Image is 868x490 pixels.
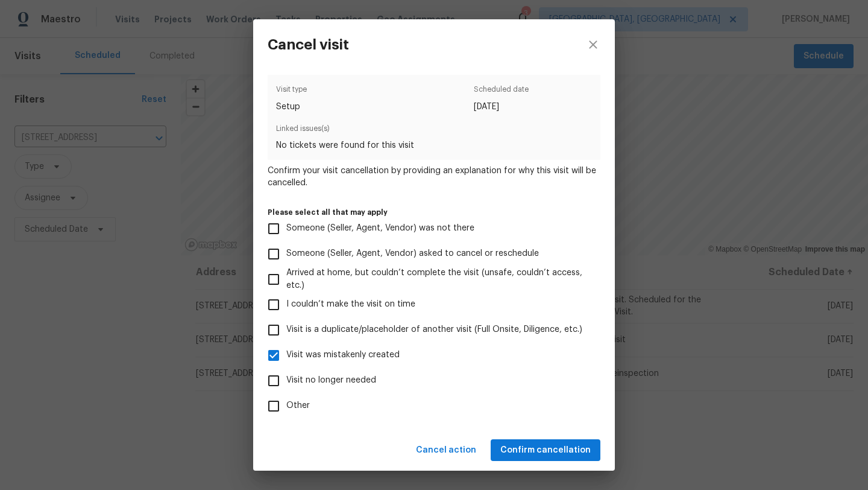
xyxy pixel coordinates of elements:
button: close [571,19,615,70]
span: Visit type [276,83,307,100]
span: No tickets were found for this visit [276,139,591,151]
span: I couldn’t make the visit on time [286,298,415,311]
span: Someone (Seller, Agent, Vendor) was not there [286,222,474,235]
span: Setup [276,101,307,113]
span: Visit no longer needed [286,374,376,387]
span: Someone (Seller, Agent, Vendor) asked to cancel or reschedule [286,247,539,260]
span: Visit was mistakenly created [286,349,400,361]
span: Other [286,399,310,412]
button: Cancel action [411,439,481,462]
label: Please select all that may apply [268,209,600,216]
span: Confirm cancellation [500,443,591,458]
span: Confirm your visit cancellation by providing an explanation for why this visit will be cancelled. [268,165,600,189]
span: Visit is a duplicate/placeholder of another visit (Full Onsite, Diligence, etc.) [286,323,582,336]
span: Arrived at home, but couldn’t complete the visit (unsafe, couldn’t access, etc.) [286,267,591,292]
h3: Cancel visit [268,36,349,53]
button: Confirm cancellation [491,439,600,462]
span: Linked issues(s) [276,122,591,139]
span: [DATE] [474,101,529,113]
span: Cancel action [416,443,476,458]
span: Scheduled date [474,83,529,100]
